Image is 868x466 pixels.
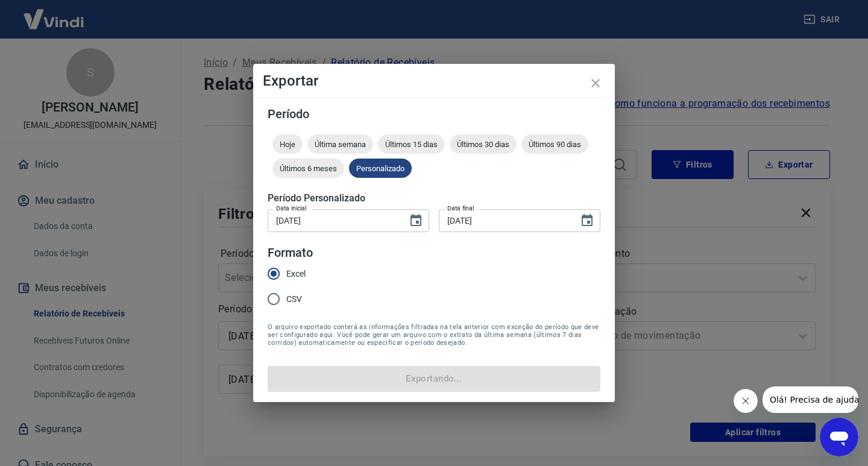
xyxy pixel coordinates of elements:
div: Hoje [272,134,303,154]
span: Últimos 30 dias [450,140,517,149]
button: close [581,69,610,98]
iframe: Fechar mensagem [734,389,758,413]
span: CSV [286,293,302,306]
div: Últimos 90 dias [521,134,588,154]
span: Últimos 15 dias [378,140,445,149]
iframe: Botão para abrir a janela de mensagens [820,418,858,456]
span: Hoje [272,140,303,149]
span: O arquivo exportado conterá as informações filtradas na tela anterior com exceção do período que ... [268,323,600,347]
label: Data inicial [276,204,307,213]
h4: Exportar [263,74,605,88]
div: Personalizado [349,159,412,178]
legend: Formato [268,244,313,262]
span: Última semana [307,140,373,149]
span: Últimos 90 dias [521,140,588,149]
input: DD/MM/YYYY [439,209,570,231]
h5: Período [268,108,600,120]
input: DD/MM/YYYY [268,209,399,231]
h5: Período Personalizado [268,192,600,204]
button: Choose date, selected date is 23 de set de 2025 [575,209,599,233]
button: Choose date, selected date is 21 de set de 2025 [404,209,428,233]
div: Últimos 30 dias [450,134,517,154]
iframe: Mensagem da empresa [763,386,858,413]
span: Personalizado [349,164,412,173]
div: Última semana [307,134,373,154]
span: Últimos 6 meses [272,164,344,173]
div: Últimos 15 dias [378,134,445,154]
div: Últimos 6 meses [272,159,344,178]
label: Data final [447,204,474,213]
span: Olá! Precisa de ajuda? [7,8,101,18]
span: Excel [286,268,306,280]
